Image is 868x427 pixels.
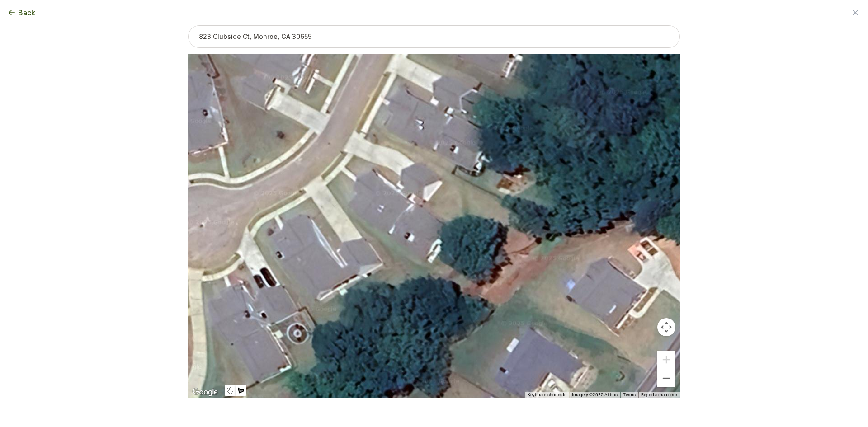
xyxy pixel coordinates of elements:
[190,386,220,398] a: Open this area in Google Maps (opens a new window)
[623,392,636,397] a: Terms (opens in new tab)
[225,385,236,396] button: Stop drawing
[236,385,246,396] button: Draw a shape
[188,25,680,48] input: 823 Clubside Ct, Monroe, GA 30655
[657,318,675,336] button: Map camera controls
[657,351,675,369] button: Zoom in
[657,369,675,387] button: Zoom out
[641,392,677,397] a: Report a map error
[190,386,220,398] img: Google
[18,7,35,18] span: Back
[572,392,618,397] span: Imagery ©2025 Airbus
[7,7,35,18] button: Back
[528,392,566,398] button: Keyboard shortcuts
